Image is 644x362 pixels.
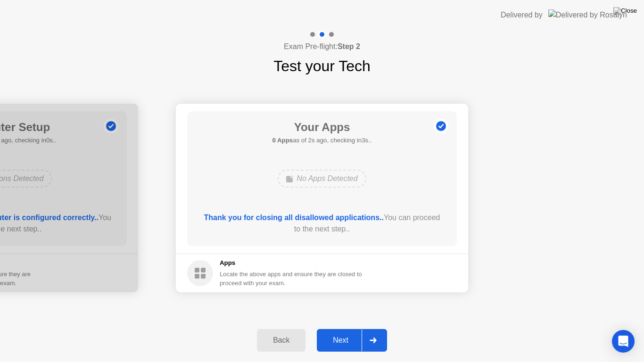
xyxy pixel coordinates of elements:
div: Locate the above apps and ensure they are closed to proceed with your exam. [220,270,363,288]
h5: as of 2s ago, checking in3s.. [272,136,372,145]
div: Back [260,336,303,345]
div: No Apps Detected [278,170,366,188]
div: Next [320,336,362,345]
h1: Test your Tech [273,55,371,77]
b: 0 Apps [272,137,293,144]
img: Close [613,7,637,15]
img: Delivered by Rosalyn [548,9,627,20]
div: Delivered by [501,9,543,21]
b: Step 2 [338,42,360,50]
h1: Your Apps [272,119,372,136]
button: Next [317,329,387,352]
b: Thank you for closing all disallowed applications.. [204,214,384,222]
div: You can proceed to the next step.. [201,212,444,235]
div: Open Intercom Messenger [612,330,635,353]
h4: Exam Pre-flight: [284,41,360,52]
button: Back [257,329,305,352]
h5: Apps [220,258,363,268]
